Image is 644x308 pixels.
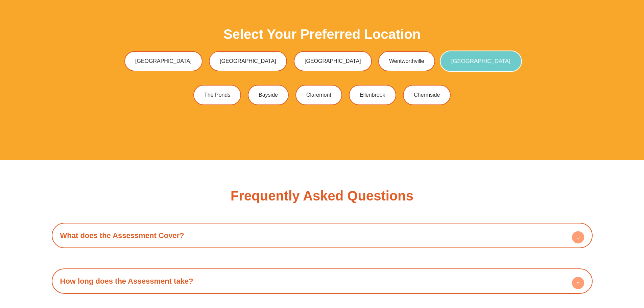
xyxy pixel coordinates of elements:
span: The Ponds [204,92,230,98]
a: Ellenbrook [349,85,396,105]
a: What does the Assessment Cover? [60,231,184,240]
a: [GEOGRAPHIC_DATA] [440,50,522,72]
span: [GEOGRAPHIC_DATA] [220,58,276,64]
span: [GEOGRAPHIC_DATA] [451,58,510,64]
h4: What does the Assessment Cover? [55,226,589,245]
iframe: Chat Widget [531,232,644,308]
a: Claremont [295,85,342,105]
a: [GEOGRAPHIC_DATA] [209,51,287,71]
span: Wentworthville [389,58,424,64]
span: Chermside [414,92,440,98]
a: Bayside [248,85,289,105]
a: The Ponds [193,85,241,105]
span: Bayside [259,92,278,98]
span: Claremont [306,92,331,98]
span: Ellenbrook [360,92,385,98]
a: [GEOGRAPHIC_DATA] [294,51,372,71]
a: Chermside [403,85,451,105]
a: [GEOGRAPHIC_DATA] [124,51,202,71]
span: [GEOGRAPHIC_DATA] [135,58,192,64]
a: Wentworthville [378,51,435,71]
h3: Select Your Preferred Location [223,27,421,41]
div: How long does the Assessment take? [55,272,589,290]
span: [GEOGRAPHIC_DATA] [305,58,361,64]
h3: Frequently Asked Questions [231,189,413,203]
a: How long does the Assessment take? [60,277,193,285]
